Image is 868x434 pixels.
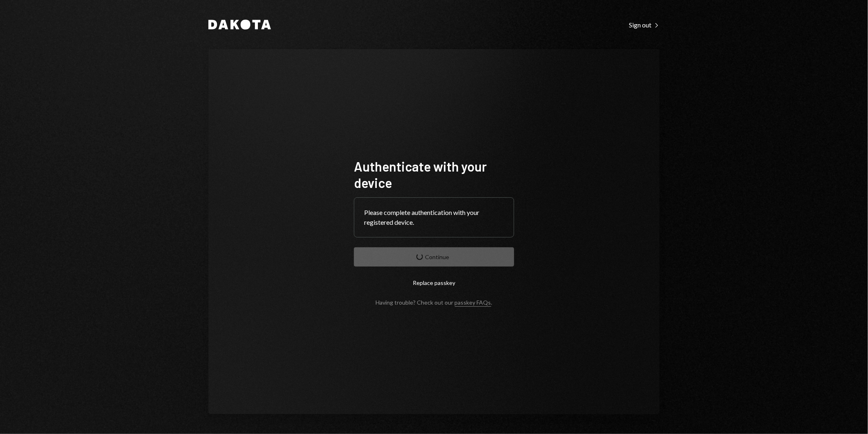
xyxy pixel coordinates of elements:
[629,21,660,29] div: Sign out
[376,299,492,306] div: Having trouble? Check out our .
[629,20,660,29] a: Sign out
[354,273,514,292] button: Replace passkey
[455,299,491,307] a: passkey FAQs
[354,158,514,191] h1: Authenticate with your device
[364,208,504,227] div: Please complete authentication with your registered device.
